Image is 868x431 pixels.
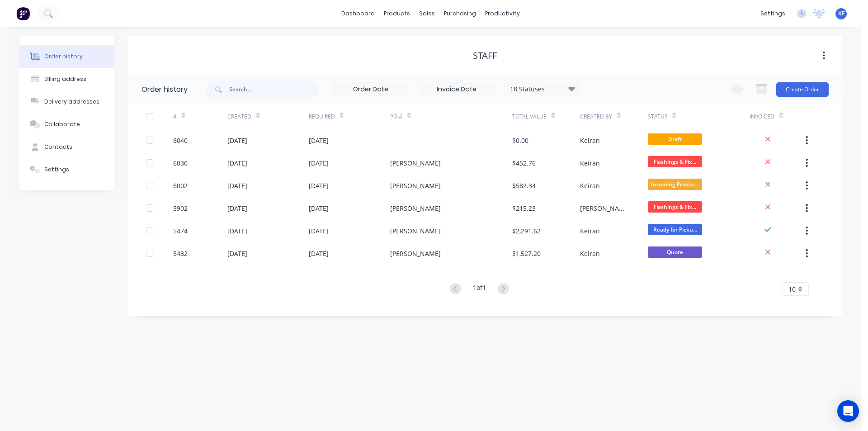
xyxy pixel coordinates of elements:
[837,400,859,422] div: Open Intercom Messenger
[512,113,547,121] div: Total Value
[512,158,536,168] div: $452.76
[173,204,188,213] div: 5902
[838,9,844,18] span: KF
[512,136,528,145] div: $0.00
[390,226,441,236] div: [PERSON_NAME]
[19,158,114,181] button: Settings
[227,158,247,168] div: [DATE]
[390,113,402,121] div: PO #
[415,7,439,20] div: sales
[173,113,177,121] div: #
[19,68,114,90] button: Billing address
[390,181,441,190] div: [PERSON_NAME]
[229,81,319,99] input: Search...
[173,104,227,129] div: #
[750,104,804,129] div: Invoiced
[505,84,580,94] div: 18 Statuses
[580,226,600,236] div: Keiran
[512,181,536,190] div: $582.34
[648,201,702,213] span: Flashings & Fix...
[173,249,188,258] div: 5432
[481,7,524,20] div: productivity
[439,7,481,20] div: purchasing
[173,226,188,236] div: 5474
[44,75,86,83] div: Billing address
[512,249,541,258] div: $1,527.20
[648,133,702,145] span: Draft
[390,104,512,129] div: PO #
[473,283,486,296] div: 1 of 1
[648,179,702,190] span: Incoming Produc...
[309,226,329,236] div: [DATE]
[227,226,247,236] div: [DATE]
[390,204,441,213] div: [PERSON_NAME]
[580,158,600,168] div: Keiran
[648,246,702,258] span: Quote
[173,181,188,190] div: 6002
[44,52,83,61] div: Order history
[309,249,329,258] div: [DATE]
[19,136,114,158] button: Contacts
[333,83,409,96] input: Order Date
[19,90,114,113] button: Delivery addresses
[750,113,774,121] div: Invoiced
[19,113,114,136] button: Collaborate
[648,113,668,121] div: Status
[580,204,630,213] div: [PERSON_NAME]
[788,284,796,294] span: 10
[580,181,600,190] div: Keiran
[173,158,188,168] div: 6030
[309,204,329,213] div: [DATE]
[580,136,600,145] div: Keiran
[580,104,648,129] div: Created By
[227,104,309,129] div: Created
[473,50,497,61] div: Staff
[44,166,69,174] div: Settings
[227,113,251,121] div: Created
[227,136,247,145] div: [DATE]
[580,249,600,258] div: Keiran
[648,156,702,167] span: Flashings & Fix...
[44,143,72,151] div: Contacts
[227,204,247,213] div: [DATE]
[44,120,80,128] div: Collaborate
[648,104,750,129] div: Status
[309,113,335,121] div: Required
[419,83,495,96] input: Invoice Date
[390,249,441,258] div: [PERSON_NAME]
[337,7,379,20] a: dashboard
[776,82,829,97] button: Create Order
[309,158,329,168] div: [DATE]
[379,7,415,20] div: products
[512,226,541,236] div: $2,291.62
[142,84,188,95] div: Order history
[44,98,99,106] div: Delivery addresses
[512,204,536,213] div: $215.23
[648,224,702,235] span: Ready for Picku...
[173,136,188,145] div: 6040
[227,249,247,258] div: [DATE]
[756,7,790,20] div: settings
[512,104,580,129] div: Total Value
[16,7,30,20] img: Factory
[580,113,612,121] div: Created By
[227,181,247,190] div: [DATE]
[309,104,390,129] div: Required
[309,181,329,190] div: [DATE]
[390,158,441,168] div: [PERSON_NAME]
[309,136,329,145] div: [DATE]
[19,45,114,68] button: Order history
